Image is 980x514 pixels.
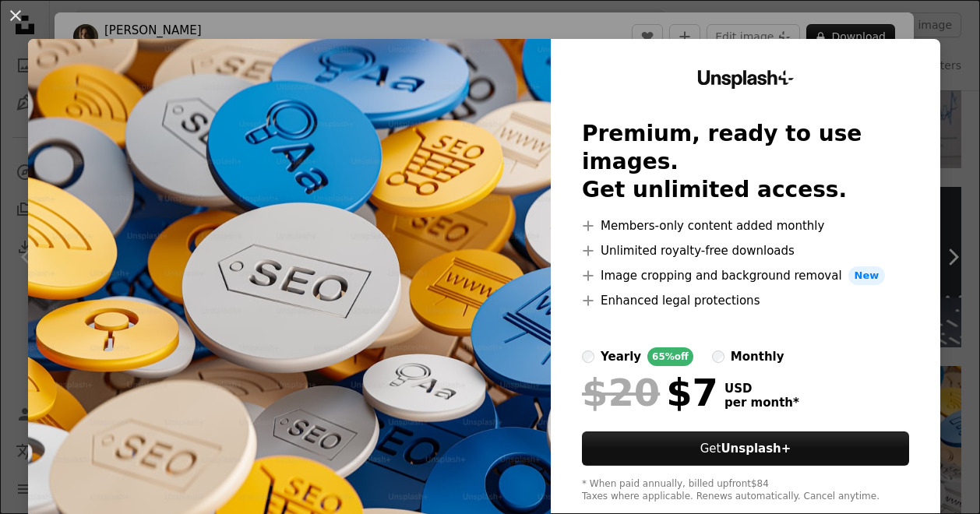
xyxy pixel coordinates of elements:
[601,347,641,366] div: yearly
[647,347,693,366] div: 65% off
[731,347,784,366] div: monthly
[582,431,909,466] button: GetUnsplash+
[582,372,660,413] span: $20
[582,478,909,503] div: * When paid annually, billed upfront $84 Taxes where applicable. Renews automatically. Cancel any...
[712,350,724,363] input: monthly
[848,266,886,285] span: New
[582,372,718,413] div: $7
[582,350,594,363] input: yearly65%off
[582,217,909,235] li: Members-only content added monthly
[582,266,909,285] li: Image cropping and background removal
[724,396,799,410] span: per month *
[582,120,909,204] h2: Premium, ready to use images. Get unlimited access.
[582,291,909,310] li: Enhanced legal protections
[582,241,909,260] li: Unlimited royalty-free downloads
[721,442,791,456] strong: Unsplash+
[724,382,799,396] span: USD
